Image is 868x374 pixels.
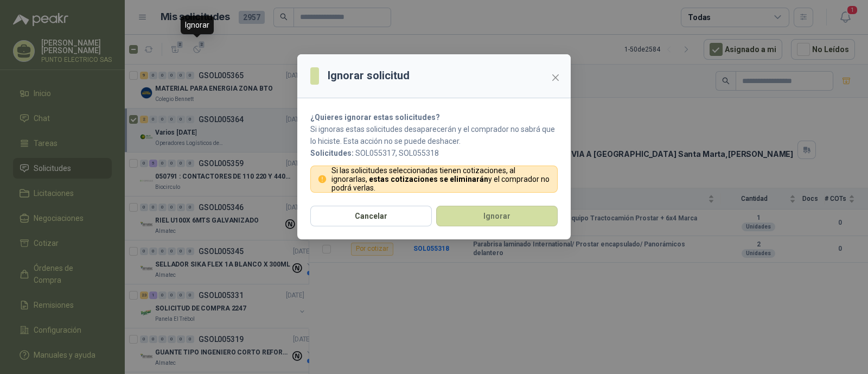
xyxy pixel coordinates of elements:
button: Cancelar [310,206,432,226]
p: Si las solicitudes seleccionadas tienen cotizaciones, al ignorarlas, y el comprador no podrá verlas. [331,166,551,192]
button: Ignorar [436,206,558,226]
strong: ¿Quieres ignorar estas solicitudes? [310,113,440,122]
strong: estas cotizaciones se eliminarán [369,175,488,183]
button: Close [547,69,564,86]
p: Si ignoras estas solicitudes desaparecerán y el comprador no sabrá que lo hiciste. Esta acción no... [310,123,558,147]
p: SOL055317, SOL055318 [310,147,558,159]
span: close [551,73,560,82]
b: Solicitudes: [310,149,354,157]
h3: Ignorar solicitud [328,67,410,84]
